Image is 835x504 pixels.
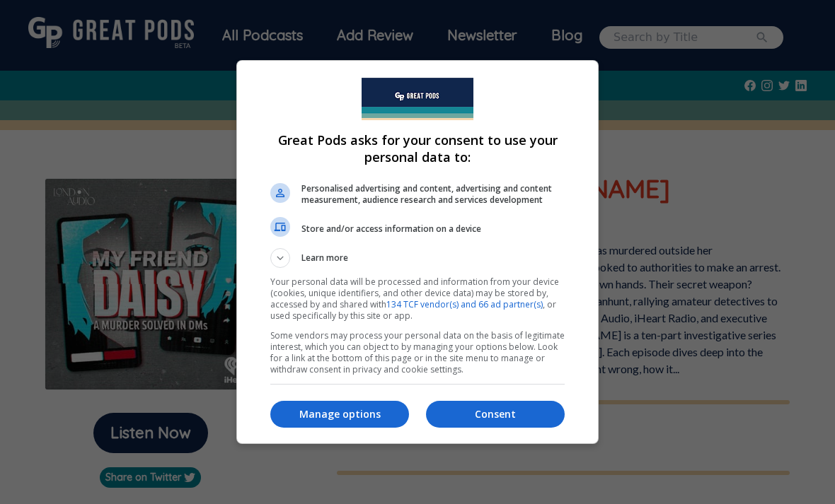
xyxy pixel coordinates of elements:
[270,248,565,268] button: Learn more
[270,407,409,421] p: Manage options
[270,276,565,322] p: Your personal data will be processed and information from your device (cookies, unique identifier...
[301,183,565,206] span: Personalised advertising and content, advertising and content measurement, audience research and ...
[236,60,599,444] div: Great Pods asks for your consent to use your personal data to:
[386,298,543,310] a: 134 TCF vendor(s) and 66 ad partner(s)
[426,401,565,428] button: Consent
[270,131,565,165] h1: Great Pods asks for your consent to use your personal data to:
[362,78,473,120] img: Welcome to Great Pods
[270,330,565,375] p: Some vendors may process your personal data on the basis of legitimate interest, which you can ob...
[301,252,348,268] span: Learn more
[270,401,409,428] button: Manage options
[301,223,565,235] span: Store and/or access information on a device
[426,407,565,421] p: Consent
